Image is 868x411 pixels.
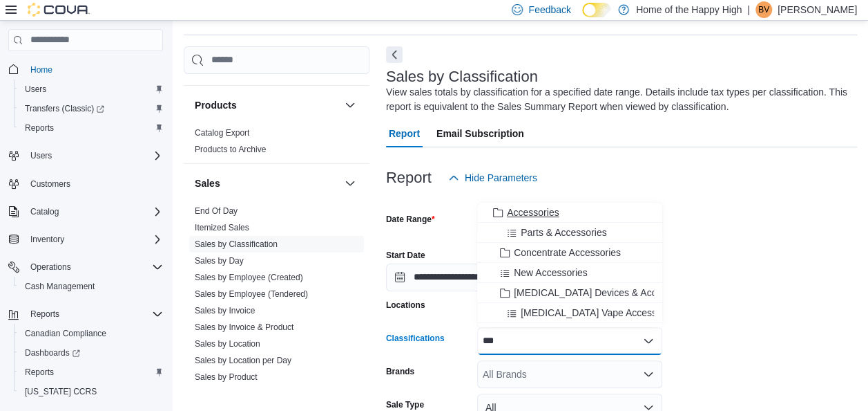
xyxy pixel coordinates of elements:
button: Inventory [3,230,168,249]
button: Reports [3,304,168,324]
button: Operations [25,259,77,275]
label: Sale Type [386,399,424,410]
p: [PERSON_NAME] [778,1,857,18]
span: New Accessories [514,266,588,280]
span: Feedback [528,3,570,17]
span: Users [30,150,52,161]
span: Sales by Location [195,338,260,349]
a: Canadian Compliance [19,325,112,342]
a: Catalog Export [195,128,249,138]
button: Users [3,146,168,165]
a: Dashboards [19,345,86,361]
span: Concentrate Accessories [514,246,621,259]
span: Sales by Location per Day [195,355,291,366]
span: Cash Management [19,278,163,295]
span: Dashboards [19,345,163,361]
span: Dashboards [25,347,80,358]
button: [MEDICAL_DATA] Devices & Accessories [477,283,662,303]
span: Hide Parameters [465,171,537,185]
span: Sales by Classification [195,239,278,250]
h3: Products [195,98,237,112]
span: Catalog Export [195,127,249,138]
span: [US_STATE] CCRS [25,386,97,397]
span: Email Subscription [436,120,524,147]
button: Close list of options [643,336,654,347]
span: Catalog [25,203,163,220]
button: Customers [3,174,168,194]
button: Reports [25,306,65,322]
span: Washington CCRS [19,383,163,400]
span: Reports [30,309,59,320]
button: Users [14,80,168,99]
span: Inventory [25,231,163,248]
a: Sales by Location per Day [195,356,291,365]
button: Accessories [477,203,662,223]
a: Sales by Employee (Created) [195,273,303,282]
button: Next [386,46,403,63]
span: Operations [30,262,71,273]
span: Sales by Employee (Created) [195,272,303,283]
a: Customers [25,176,76,192]
span: Users [19,81,163,98]
a: Reports [19,120,59,136]
h3: Report [386,170,432,186]
a: Sales by Invoice [195,306,255,316]
label: Classifications [386,333,445,344]
button: Reports [14,118,168,138]
label: Start Date [386,250,425,261]
span: BV [758,1,769,18]
button: Sales [342,175,358,192]
span: Parts & Accessories [521,226,607,239]
button: Catalog [3,202,168,221]
input: Press the down key to open a popover containing a calendar. [386,264,519,291]
span: Reports [25,306,163,322]
button: New Accessories [477,263,662,283]
button: Reports [14,363,168,382]
a: Price Sheet [195,66,238,76]
label: Locations [386,300,425,311]
input: Dark Mode [582,3,611,17]
span: Sales by Employee (Tendered) [195,289,308,300]
p: Home of the Happy High [636,1,742,18]
a: Itemized Sales [195,223,249,232]
div: Benjamin Venning [755,1,772,18]
button: Concentrate Accessories [477,243,662,263]
span: Report [389,120,420,147]
span: Home [30,64,52,75]
button: Inventory [25,231,70,248]
span: Cash Management [25,281,95,292]
button: Products [195,98,339,112]
span: Catalog [30,206,59,217]
span: [MEDICAL_DATA] Vape Accessories [521,306,677,320]
span: Transfers (Classic) [25,103,104,114]
a: Reports [19,364,59,381]
span: Reports [25,122,54,134]
span: Reports [25,367,54,378]
span: Sales by Invoice [195,305,255,316]
button: Cash Management [14,277,168,296]
a: [US_STATE] CCRS [19,383,102,400]
span: Dark Mode [582,17,583,18]
a: Transfers (Classic) [19,100,110,117]
a: Sales by Classification [195,239,278,249]
label: Brands [386,366,414,377]
button: [MEDICAL_DATA] Vape Accessories [477,303,662,323]
button: Catalog [25,203,64,220]
a: Sales by Employee (Tendered) [195,289,308,299]
h3: Sales [195,176,220,190]
span: Itemized Sales [195,222,249,233]
button: Open list of options [643,369,654,380]
button: [US_STATE] CCRS [14,382,168,401]
span: End Of Day [195,205,238,217]
a: End Of Day [195,206,238,216]
a: Sales by Product [195,372,258,382]
a: Home [25,62,58,78]
div: Products [184,125,369,163]
span: Reports [19,364,163,381]
h3: Sales by Classification [386,68,538,85]
a: Sales by Location [195,339,260,349]
button: Users [25,147,57,164]
p: | [747,1,750,18]
span: Inventory [30,234,64,245]
a: Cash Management [19,278,100,295]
